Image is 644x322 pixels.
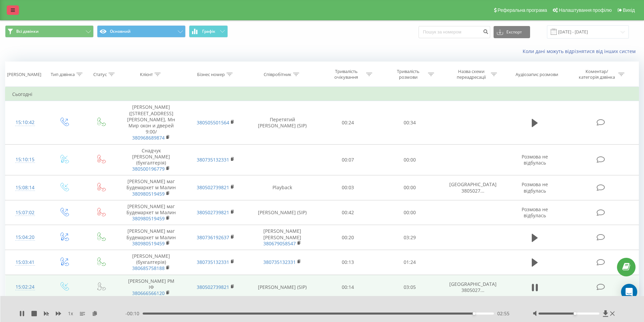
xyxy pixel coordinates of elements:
div: 15:03:41 [12,256,38,269]
button: Експорт [494,26,530,38]
td: 03:29 [379,225,441,250]
span: Графік [202,29,215,34]
td: [PERSON_NAME] маг Будемаркет м Малин [119,175,183,200]
td: 00:14 [317,275,379,300]
div: Open Intercom Messenger [621,284,637,300]
a: 380736192637 [197,234,229,241]
td: [PERSON_NAME] [PERSON_NAME] [248,225,317,250]
td: [PERSON_NAME] (SIP) [248,200,317,225]
a: 380505501564 [197,119,229,126]
td: 00:03 [317,175,379,200]
a: 380685758188 [132,265,165,271]
a: 380500196779 [132,166,165,172]
div: 15:10:15 [12,153,38,166]
span: 1 x [68,310,73,317]
a: 380666566120 [132,290,165,296]
a: 380679058547 [263,240,296,247]
input: Пошук за номером [419,26,490,38]
td: Снадчук [PERSON_NAME] (бухгалтерія) [119,144,183,175]
div: Тривалість очікування [328,69,364,80]
button: Всі дзвінки [5,25,94,38]
div: Accessibility label [574,312,576,315]
span: [GEOGRAPHIC_DATA] 3805027... [449,181,497,194]
a: 380502739821 [197,209,229,216]
td: [PERSON_NAME] (SIP) [248,275,317,300]
div: Коментар/категорія дзвінка [577,69,617,80]
div: 15:07:02 [12,206,38,219]
td: 00:00 [379,144,441,175]
a: 380735132331 [263,259,296,265]
div: Accessibility label [473,312,475,315]
div: Тип дзвінка [51,72,75,77]
div: 15:10:42 [12,116,38,129]
span: Розмова не відбулась [522,153,548,166]
button: Графік [189,25,228,38]
td: Сьогодні [5,88,639,101]
td: [PERSON_NAME] маг Будемаркет м Малин [119,225,183,250]
td: [PERSON_NAME] РМ ІФ [119,275,183,300]
div: 15:02:24 [12,280,38,294]
span: Розмова не відбулась [522,181,548,194]
td: Перетятий [PERSON_NAME] (SIP) [248,101,317,144]
td: 00:20 [317,225,379,250]
div: 15:04:20 [12,231,38,244]
td: [PERSON_NAME] маг Будемаркет м Малин [119,200,183,225]
a: 380502739821 [197,284,229,290]
td: Playback [248,175,317,200]
div: Клієнт [140,72,153,77]
div: Аудіозапис розмови [516,72,558,77]
td: 00:07 [317,144,379,175]
div: Статус [93,72,107,77]
div: Тривалість розмови [390,69,426,80]
a: 380502739821 [197,184,229,191]
span: - 00:10 [125,310,143,317]
button: Основний [97,25,186,38]
td: 01:24 [379,250,441,275]
span: Вихід [623,7,635,13]
div: Бізнес номер [197,72,225,77]
a: 380980519459 [132,240,165,247]
a: 380735132331 [197,156,229,163]
span: Розмова не відбулась [522,206,548,219]
td: [PERSON_NAME] (бухгалтерія) [119,250,183,275]
span: Реферальна програма [498,7,547,13]
a: 380735132331 [197,259,229,265]
td: [PERSON_NAME] ([STREET_ADDRESS][PERSON_NAME], Мн Мир окон и дверей 9:00/ [119,101,183,144]
a: 380980519459 [132,215,165,222]
div: Назва схеми переадресації [453,69,489,80]
td: 00:34 [379,101,441,144]
td: 00:00 [379,200,441,225]
span: [GEOGRAPHIC_DATA] 3805027... [449,281,497,293]
td: 00:42 [317,200,379,225]
span: Всі дзвінки [16,29,39,34]
span: 02:55 [497,310,509,317]
div: Співробітник [264,72,291,77]
td: 00:00 [379,175,441,200]
td: 00:13 [317,250,379,275]
a: Коли дані можуть відрізнятися вiд інших систем [523,48,639,54]
td: 00:24 [317,101,379,144]
a: 380980519459 [132,191,165,197]
span: Налаштування профілю [559,7,612,13]
div: [PERSON_NAME] [7,72,41,77]
div: 15:08:14 [12,181,38,194]
a: 380968689874 [132,134,165,141]
td: 03:05 [379,275,441,300]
